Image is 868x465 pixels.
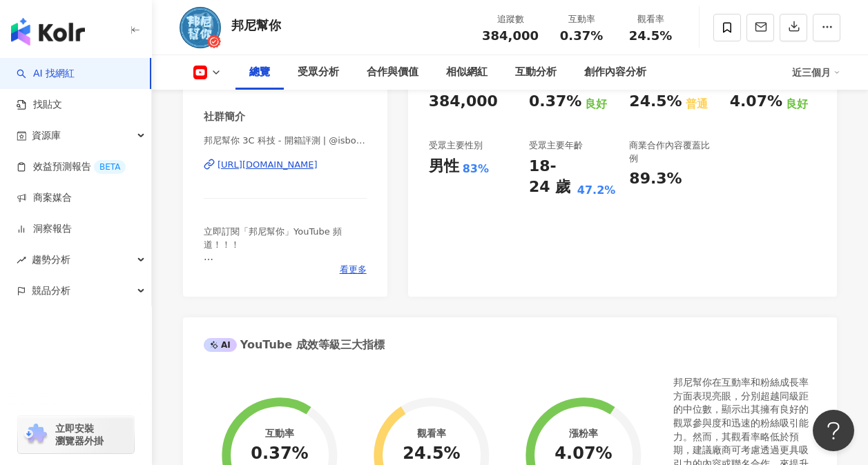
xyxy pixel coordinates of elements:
span: 384,000 [482,28,539,43]
div: 受眾主要年齡 [529,139,583,152]
div: 互動率 [555,12,608,26]
div: 受眾分析 [298,64,339,81]
div: 追蹤數 [482,12,539,26]
div: 受眾主要性別 [429,139,483,152]
span: 24.5% [629,29,672,43]
div: 總覽 [249,64,270,81]
a: [URL][DOMAIN_NAME] [204,159,367,171]
span: 立即安裝 瀏覽器外掛 [55,422,104,447]
div: 18-24 歲 [529,156,574,199]
div: 384,000 [429,91,498,112]
div: 89.3% [629,168,682,190]
iframe: Help Scout Beacon - Open [813,410,854,451]
div: 83% [463,161,489,177]
span: 趨勢分析 [32,244,70,275]
span: 競品分析 [32,275,70,306]
div: 近三個月 [792,61,840,83]
a: 洞察報告 [17,222,72,236]
div: [URL][DOMAIN_NAME] [218,159,318,171]
div: 互動率 [265,428,294,439]
img: KOL Avatar [180,7,221,48]
span: 邦尼幫你 3C 科技 - 開箱評測 | @isbonny | UC2Zn5hlv7_hPsLlh_xwcH6g [204,135,367,147]
div: 良好 [786,97,808,112]
div: 4.07% [554,444,612,464]
div: 47.2% [577,183,616,198]
div: 0.37% [529,91,581,112]
div: 良好 [585,97,607,112]
div: YouTube 成效等級三大指標 [204,337,385,353]
div: 互動分析 [515,64,557,81]
a: 商案媒合 [17,191,72,205]
div: 0.37% [251,444,308,464]
div: AI [204,338,237,352]
div: 漲粉率 [569,428,598,439]
div: 邦尼幫你 [231,17,281,34]
a: 找貼文 [17,98,62,112]
img: logo [11,18,85,46]
span: 看更多 [340,264,367,276]
div: 觀看率 [624,12,677,26]
div: 普通 [686,97,708,112]
span: 0.37% [560,29,603,43]
div: 24.5% [403,444,460,464]
span: 資源庫 [32,120,61,151]
div: 社群簡介 [204,110,245,124]
div: 24.5% [629,91,682,112]
div: 4.07% [730,91,782,112]
div: 相似網紅 [446,64,488,81]
img: chrome extension [22,424,49,446]
div: 合作與價值 [367,64,418,81]
div: 商業合作內容覆蓋比例 [629,139,715,164]
div: 創作內容分析 [584,64,646,81]
div: 男性 [429,156,459,177]
a: searchAI 找網紅 [17,67,75,81]
div: 觀看率 [417,428,446,439]
a: 效益預測報告BETA [17,160,126,174]
a: chrome extension立即安裝 瀏覽器外掛 [18,416,134,453]
span: rise [17,255,26,265]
